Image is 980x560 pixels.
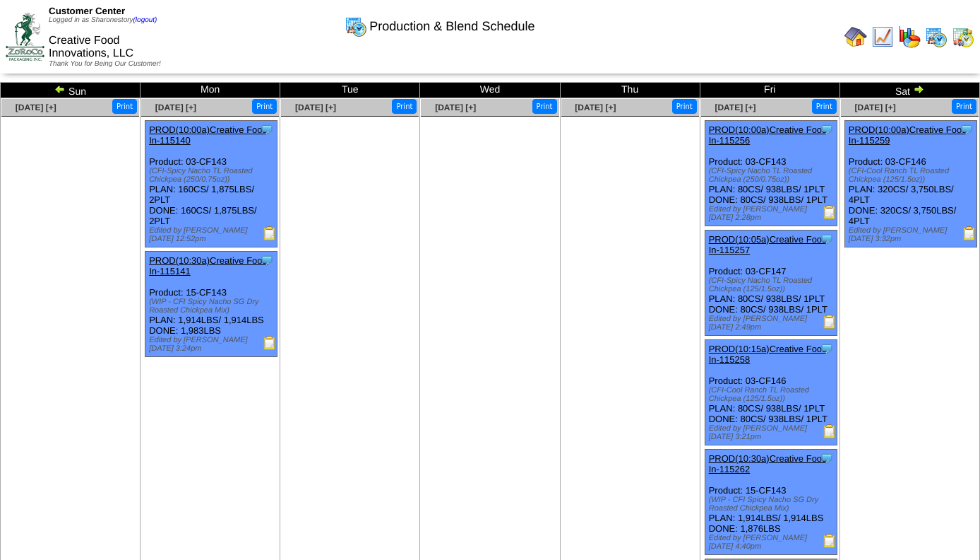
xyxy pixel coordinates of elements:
img: graph.gif [898,25,921,48]
img: Tooltip [260,122,274,136]
a: [DATE] [+] [16,103,56,112]
a: [DATE] [+] [155,103,196,112]
div: Product: 15-CF143 PLAN: 1,914LBS / 1,914LBS DONE: 1,983LBS [145,252,277,357]
img: Tooltip [820,451,834,465]
span: Thank You for Being Our Customer! [49,60,161,68]
img: Production Report [962,226,976,240]
img: calendarprod.gif [345,15,367,37]
div: Product: 03-CF147 PLAN: 80CS / 938LBS / 1PLT DONE: 80CS / 938LBS / 1PLT [705,231,837,336]
div: Edited by [PERSON_NAME] [DATE] 3:24pm [149,336,277,353]
div: (WIP - CFI Spicy Nacho SG Dry Roasted Chickpea Mix) [149,298,277,315]
img: Tooltip [820,342,834,356]
a: PROD(10:30a)Creative Food In-115262 [709,453,827,474]
div: Product: 03-CF143 PLAN: 80CS / 938LBS / 1PLT DONE: 80CS / 938LBS / 1PLT [705,121,837,226]
div: Edited by [PERSON_NAME] [DATE] 2:28pm [709,205,837,222]
img: calendarinout.gif [952,25,974,48]
a: PROD(10:00a)Creative Food In-115140 [149,124,268,146]
div: (CFI-Spicy Nacho TL Roasted Chickpea (125/1.5oz)) [709,276,837,293]
a: PROD(10:00a)Creative Food In-115256 [709,124,827,146]
button: Print [952,99,976,114]
span: Production & Blend Schedule [369,19,534,34]
div: (CFI-Spicy Nacho TL Roasted Chickpea (250/0.75oz)) [149,167,277,184]
img: Tooltip [260,253,274,267]
img: calendarprod.gif [925,25,948,48]
div: Product: 03-CF146 PLAN: 80CS / 938LBS / 1PLT DONE: 80CS / 938LBS / 1PLT [705,340,837,445]
img: line_graph.gif [871,25,894,48]
span: Customer Center [49,6,125,16]
div: (CFI-Cool Ranch TL Roasted Chickpea (125/1.5oz)) [709,386,837,403]
img: Tooltip [960,122,974,136]
img: Production Report [823,315,837,329]
a: (logout) [133,16,157,24]
a: [DATE] [+] [715,103,755,112]
a: [DATE] [+] [575,103,616,112]
div: Product: 03-CF146 PLAN: 320CS / 3,750LBS / 4PLT DONE: 320CS / 3,750LBS / 4PLT [844,121,976,247]
img: Production Report [263,336,277,350]
div: Product: 15-CF143 PLAN: 1,914LBS / 1,914LBS DONE: 1,876LBS [705,450,837,555]
img: Tooltip [820,232,834,246]
td: Sun [1,83,141,98]
img: Production Report [823,534,837,548]
button: Print [392,99,417,114]
td: Wed [420,83,560,98]
td: Thu [560,83,700,98]
a: [DATE] [+] [435,103,476,112]
div: Edited by [PERSON_NAME] [DATE] 4:40pm [709,534,837,551]
img: home.gif [844,25,867,48]
td: Fri [700,83,839,98]
td: Tue [280,83,420,98]
img: Production Report [823,205,837,219]
a: [DATE] [+] [855,103,896,112]
button: Print [812,99,837,114]
img: arrowleft.gif [54,83,66,95]
button: Print [252,99,277,114]
a: PROD(10:30a)Creative Food In-115141 [149,255,268,276]
div: Edited by [PERSON_NAME] [DATE] 3:32pm [849,226,976,243]
td: Mon [141,83,280,98]
div: (CFI-Spicy Nacho TL Roasted Chickpea (250/0.75oz)) [709,167,837,184]
div: (CFI-Cool Ranch TL Roasted Chickpea (125/1.5oz)) [849,167,976,184]
a: PROD(10:15a)Creative Food In-115258 [709,344,827,365]
a: PROD(10:00a)Creative Food In-115259 [849,124,967,146]
img: Production Report [263,226,277,240]
a: PROD(10:05a)Creative Food In-115257 [709,234,827,255]
img: ZoRoCo_Logo(Green%26Foil)%20jpg.webp [6,13,44,60]
div: Product: 03-CF143 PLAN: 160CS / 1,875LBS / 2PLT DONE: 160CS / 1,875LBS / 2PLT [145,121,277,247]
div: Edited by [PERSON_NAME] [DATE] 3:21pm [709,424,837,441]
div: Edited by [PERSON_NAME] [DATE] 2:49pm [709,315,837,332]
a: [DATE] [+] [295,103,336,112]
img: Tooltip [820,122,834,136]
button: Print [672,99,697,114]
button: Print [532,99,557,114]
img: arrowright.gif [913,83,924,95]
span: Creative Food Innovations, LLC [49,35,133,59]
img: Production Report [823,424,837,438]
td: Sat [839,83,979,98]
span: Logged in as Sharonestory [49,16,157,24]
div: Edited by [PERSON_NAME] [DATE] 12:52pm [149,226,277,243]
div: (WIP - CFI Spicy Nacho SG Dry Roasted Chickpea Mix) [709,496,837,513]
button: Print [112,99,137,114]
